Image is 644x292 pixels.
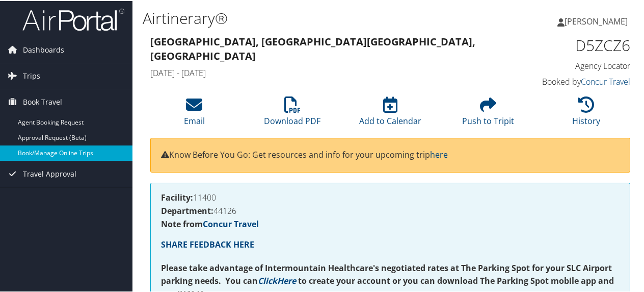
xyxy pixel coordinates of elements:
h1: Airtinerary® [143,7,473,28]
a: Push to Tripit [462,101,514,126]
strong: [GEOGRAPHIC_DATA], [GEOGRAPHIC_DATA] [GEOGRAPHIC_DATA], [GEOGRAPHIC_DATA] [150,34,475,62]
h4: 44126 [161,206,620,214]
a: History [572,101,600,126]
h1: D5ZCZ6 [522,34,630,55]
strong: Note from [161,217,259,229]
a: Concur Travel [581,75,630,86]
span: Book Travel [23,88,62,114]
a: Here [277,274,296,285]
strong: Facility: [161,191,193,202]
img: airportal-logo.png [22,7,124,31]
strong: Department: [161,204,213,215]
h4: Agency Locator [522,59,630,70]
a: [PERSON_NAME] [557,5,638,36]
span: Dashboards [23,36,64,62]
a: here [430,148,448,159]
a: Click [258,274,277,285]
h4: 11400 [161,192,620,201]
a: Add to Calendar [359,101,421,126]
a: Download PDF [264,101,320,126]
strong: Please take advantage of Intermountain Healthcare's negotiated rates at The Parking Spot for your... [161,261,612,286]
span: Travel Approval [23,160,76,186]
a: Concur Travel [203,217,259,229]
a: Email [184,101,205,126]
a: SHARE FEEDBACK HERE [161,238,254,249]
h4: [DATE] - [DATE] [150,66,506,78]
span: [PERSON_NAME] [565,15,628,26]
span: Trips [23,62,40,88]
h4: Booked by [522,75,630,86]
p: Know Before You Go: Get resources and info for your upcoming trip [161,148,620,161]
